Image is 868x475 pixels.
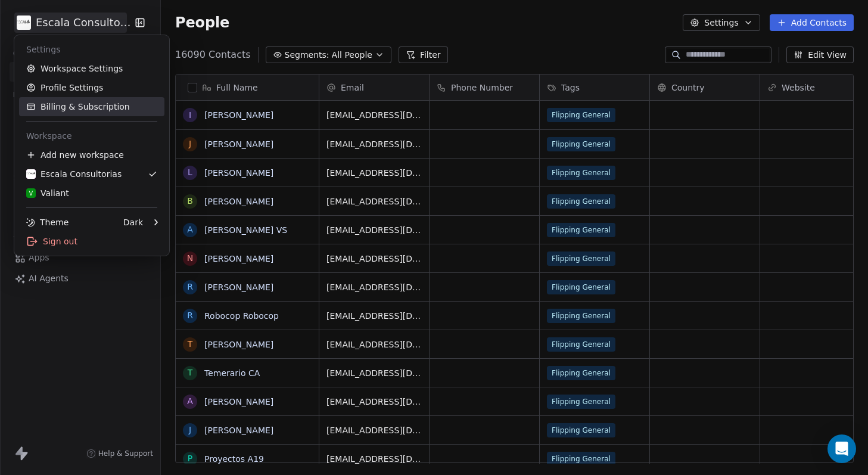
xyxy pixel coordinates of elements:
a: Billing & Subscription [19,97,164,116]
div: Sign out [19,232,164,251]
div: Valiant [26,187,69,199]
div: Add new workspace [19,145,164,164]
div: Settings [19,40,164,59]
a: Profile Settings [19,78,164,97]
img: LOGO%20ESCALA.png [26,169,36,179]
div: Workspace [19,126,164,145]
div: Theme [26,216,69,228]
span: V [29,189,33,198]
div: Escala Consultorias [26,168,122,180]
div: Dark [123,216,143,228]
a: Workspace Settings [19,59,164,78]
